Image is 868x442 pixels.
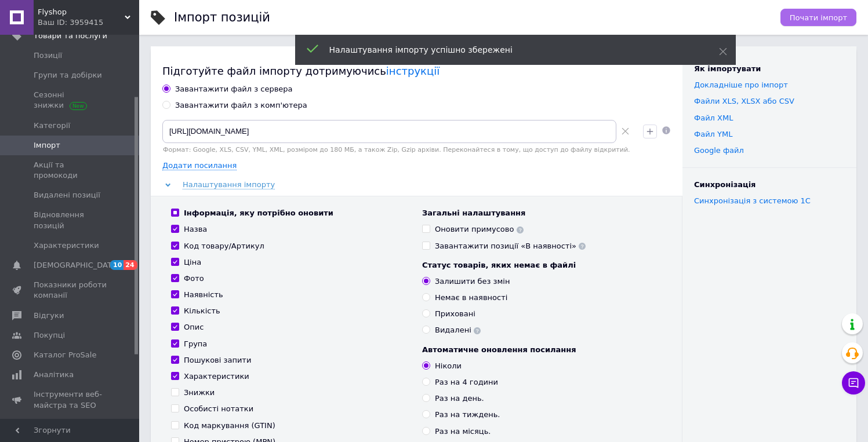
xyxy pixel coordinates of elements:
a: інструкції [386,65,440,77]
div: Немає в наявності [435,293,507,303]
div: Ціна [184,257,201,268]
div: Особисті нотатки [184,404,253,414]
span: Видалені позиції [34,190,100,200]
span: Групи та добірки [34,70,102,81]
span: Сезонні знижки [34,90,107,111]
span: Акції та промокоди [34,160,107,181]
a: Файл XML [694,114,733,122]
div: Знижки [184,388,215,398]
div: Видалені [435,325,481,335]
div: Наявність [184,290,223,300]
div: Раз на 4 години [435,377,498,388]
span: Категорії [34,120,70,131]
div: Група [184,339,207,349]
a: Google файл [694,146,744,155]
div: Налаштування імпорту успішно збережені [329,44,690,56]
div: Як імпортувати [694,64,845,74]
span: Показники роботи компанії [34,280,107,301]
div: Раз на тиждень. [435,410,500,420]
div: Завантажити файл з комп'ютера [175,100,307,111]
span: Товари та послуги [34,31,107,41]
span: Відновлення позицій [34,210,107,231]
span: Каталог ProSale [34,350,96,360]
button: Почати імпорт [780,9,856,26]
input: Вкажіть посилання [162,120,616,143]
div: Характеристики [184,371,249,382]
span: 24 [124,260,137,270]
span: [DEMOGRAPHIC_DATA] [34,260,119,271]
div: Раз на місяць. [435,426,491,437]
div: Кількість [184,306,220,316]
div: Залишити без змін [435,276,510,287]
span: Додати посилання [162,161,237,170]
div: Приховані [435,309,475,319]
span: 10 [110,260,124,270]
span: Інструменти веб-майстра та SEO [34,389,107,410]
div: Назва [184,224,207,235]
span: Аналітика [34,370,74,380]
h1: Імпорт позицій [174,10,270,24]
div: Статус товарів, яких немає в файлі [422,260,662,271]
a: Синхронізація з системою 1С [694,196,811,205]
span: Покупці [34,330,65,341]
div: Підготуйте файл імпорту дотримуючись [162,64,671,78]
div: Оновити примусово [435,224,524,235]
div: Інформація, яку потрібно оновити [184,208,333,218]
div: Раз на день. [435,393,484,404]
span: Характеристики [34,240,99,251]
div: Завантажити позиції «В наявності» [435,241,586,251]
span: Flyshop [38,7,125,17]
span: Почати імпорт [790,13,847,22]
button: Чат з покупцем [842,371,865,394]
a: Докладніше про імпорт [694,81,788,89]
span: Позиції [34,50,62,61]
span: Відгуки [34,311,64,321]
div: Автоматичне оновлення посилання [422,345,662,355]
div: Фото [184,273,204,284]
div: Завантажити файл з сервера [175,84,293,94]
div: Синхронізація [694,180,845,190]
div: Код маркування (GTIN) [184,421,275,431]
span: Імпорт [34,140,60,151]
div: Пошукові запити [184,355,251,366]
a: Файли ХLS, XLSX або CSV [694,97,794,105]
div: Код товару/Артикул [184,241,264,251]
div: Загальні налаштування [422,208,662,218]
div: Формат: Google, XLS, CSV, YML, XML, розміром до 180 МБ, а також Zip, Gzip архіви. Переконайтеся в... [162,146,634,154]
div: Ніколи [435,361,462,371]
a: Файл YML [694,130,732,138]
span: Налаштування імпорту [183,180,275,189]
div: Ваш ID: 3959415 [38,17,139,28]
div: Опис [184,322,204,333]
